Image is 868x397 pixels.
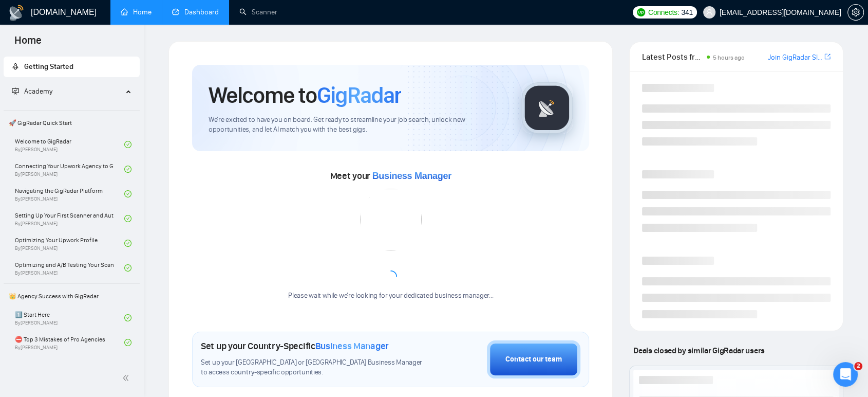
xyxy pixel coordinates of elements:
h1: Welcome to [209,81,401,109]
span: check-circle [124,314,131,321]
span: 🚀 GigRadar Quick Start [5,113,139,133]
a: Connecting Your Upwork Agency to GigRadarBy[PERSON_NAME] [15,158,124,181]
span: check-circle [124,141,131,148]
span: loading [383,269,399,284]
span: Meet your [330,170,451,182]
img: upwork-logo.png [637,8,645,16]
a: searchScanner [239,8,277,16]
span: check-circle [124,339,131,346]
span: check-circle [124,190,131,197]
span: check-circle [124,264,131,272]
a: Optimizing Your Upwork ProfileBy[PERSON_NAME] [15,232,124,255]
h1: Set up your Country-Specific [201,340,389,352]
span: rocket [12,63,19,70]
span: Business Manager [372,171,451,181]
button: setting [847,4,864,21]
span: Home [6,33,50,55]
a: ⛔ Top 3 Mistakes of Pro AgenciesBy[PERSON_NAME] [15,331,124,354]
a: Optimizing and A/B Testing Your Scanner for Better ResultsBy[PERSON_NAME] [15,257,124,279]
img: logo [8,5,25,21]
button: Contact our team [487,340,580,378]
a: setting [847,8,864,16]
span: Connects: [648,7,679,18]
span: We're excited to have you on board. Get ready to streamline your job search, unlock new opportuni... [209,115,505,135]
a: Navigating the GigRadar PlatformBy[PERSON_NAME] [15,183,124,205]
span: Set up your [GEOGRAPHIC_DATA] or [GEOGRAPHIC_DATA] Business Manager to access country-specific op... [201,358,429,377]
span: GigRadar [317,81,401,109]
span: 👑 Agency Success with GigRadar [5,286,139,306]
a: Welcome to GigRadarBy[PERSON_NAME] [15,133,124,156]
span: Academy [12,87,52,96]
a: 1️⃣ Start HereBy[PERSON_NAME] [15,306,124,329]
iframe: Intercom live chat [833,362,858,387]
span: user [706,9,713,16]
span: Deals closed by similar GigRadar users [629,341,768,359]
span: check-circle [124,240,131,247]
a: 🌚 Rookie Traps for New Agencies [15,356,124,378]
a: export [824,52,831,62]
a: homeHome [121,8,152,16]
span: Latest Posts from the GigRadar Community [642,50,703,63]
img: gigradar-logo.png [521,82,573,134]
img: error [360,189,422,250]
span: export [824,52,831,61]
a: Setting Up Your First Scanner and Auto-BidderBy[PERSON_NAME] [15,207,124,230]
span: 2 [854,362,862,370]
li: Getting Started [4,57,140,77]
div: Please wait while we're looking for your dedicated business manager... [282,291,499,301]
span: double-left [122,373,133,383]
span: check-circle [124,166,131,173]
div: Contact our team [505,354,562,365]
span: 5 hours ago [713,54,745,61]
a: Join GigRadar Slack Community [768,52,822,63]
span: check-circle [124,215,131,222]
span: fund-projection-screen [12,87,19,95]
span: Academy [24,87,52,96]
span: Business Manager [315,340,389,352]
span: 341 [681,7,692,18]
span: Getting Started [24,62,73,71]
a: dashboardDashboard [172,8,219,16]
